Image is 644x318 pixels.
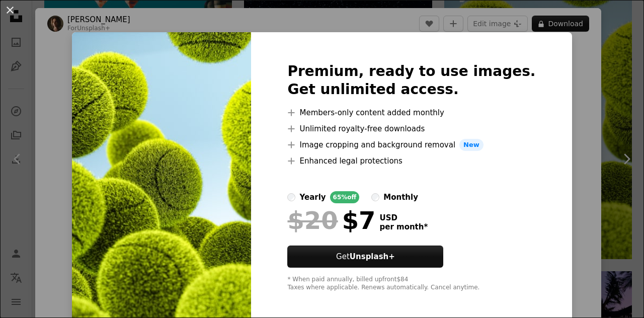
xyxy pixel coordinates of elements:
li: Image cropping and background removal [287,139,535,151]
input: yearly65%off [287,193,295,201]
span: per month * [379,222,428,231]
li: Enhanced legal protections [287,155,535,167]
li: Unlimited royalty-free downloads [287,123,535,135]
div: * When paid annually, billed upfront $84 Taxes where applicable. Renews automatically. Cancel any... [287,276,535,292]
span: $20 [287,207,338,233]
strong: Unsplash+ [350,252,395,261]
input: monthly [371,193,379,201]
div: $7 [287,207,375,233]
div: yearly [299,191,326,203]
div: 65% off [330,191,360,203]
span: New [459,139,484,151]
button: GetUnsplash+ [287,246,443,268]
div: monthly [383,191,418,203]
span: USD [379,213,428,222]
li: Members-only content added monthly [287,107,535,119]
h2: Premium, ready to use images. Get unlimited access. [287,62,535,99]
